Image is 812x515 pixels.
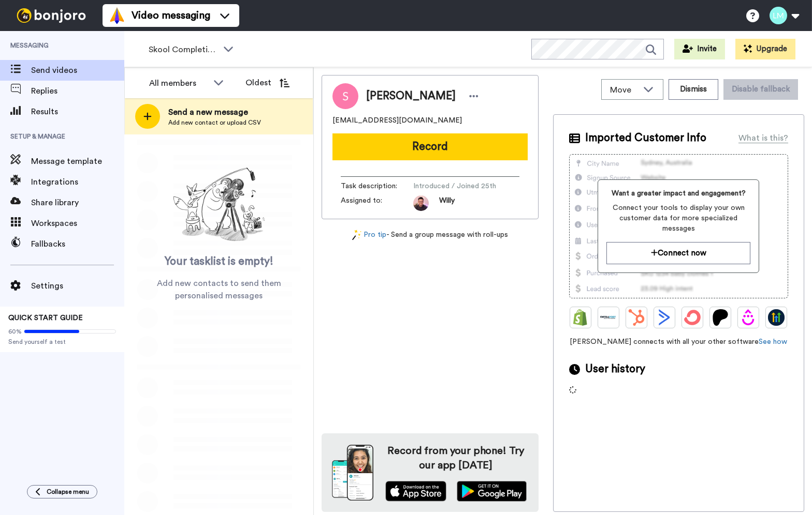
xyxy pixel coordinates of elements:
[674,39,725,59] button: Invite
[341,195,413,211] span: Assigned to:
[628,309,645,326] img: Hubspot
[132,8,210,23] span: Video messaging
[610,84,638,96] span: Move
[149,43,218,56] span: Skool Completions
[768,309,785,326] img: GoHighLevel
[606,203,750,234] span: Connect your tools to display your own customer data for more specialized messages
[366,88,456,104] span: [PERSON_NAME]
[238,72,297,93] button: Oldest
[12,8,90,23] img: bj-logo-header-white.svg
[585,361,645,377] span: User history
[31,155,124,168] span: Message template
[8,327,22,336] span: 60%
[31,85,124,97] span: Replies
[606,242,750,264] button: Connect now
[585,130,706,146] span: Imported Customer Info
[759,338,787,345] a: See how
[31,217,124,230] span: Workspaces
[712,309,729,326] img: Patreon
[413,195,429,211] img: b3b0ec4f-909e-4b8c-991e-8b06cec98768-1758737779.jpg
[31,196,124,209] span: Share library
[31,238,124,250] span: Fallbacks
[8,314,83,322] span: QUICK START GUIDE
[738,132,788,144] div: What is this?
[332,83,358,109] img: Image of Paweena Saengprasit
[47,488,89,496] span: Collapse menu
[27,485,97,498] button: Collapse menu
[332,445,373,501] img: download
[385,481,447,502] img: appstore
[167,163,271,246] img: ready-set-action.png
[723,79,798,100] button: Disable fallback
[322,230,539,240] div: - Send a group message with roll-ups
[31,64,124,77] span: Send videos
[31,105,124,118] span: Results
[684,309,701,326] img: ConvertKit
[31,176,124,188] span: Integrations
[332,133,528,160] button: Record
[8,338,116,346] span: Send yourself a test
[352,230,361,240] img: magic-wand.svg
[569,337,788,347] span: [PERSON_NAME] connects with all your other software
[600,309,617,326] img: Ontraport
[606,188,750,199] span: Want a greater impact and engagement?
[572,309,589,326] img: Shopify
[341,181,413,191] span: Task description :
[168,118,261,127] span: Add new contact or upload CSV
[165,254,273,269] span: Your tasklist is empty!
[140,277,298,302] span: Add new contacts to send them personalised messages
[457,481,527,502] img: playstore
[352,230,386,240] a: Pro tip
[439,195,455,211] span: Willy
[31,280,124,292] span: Settings
[735,39,795,59] button: Upgrade
[168,106,261,118] span: Send a new message
[109,7,125,24] img: vm-color.svg
[656,309,673,326] img: ActiveCampaign
[669,79,718,100] button: Dismiss
[413,181,512,191] span: Introduced / Joined 25th
[740,309,757,326] img: Drip
[149,77,208,89] div: All members
[332,115,462,126] span: [EMAIL_ADDRESS][DOMAIN_NAME]
[384,444,528,473] h4: Record from your phone! Try our app [DATE]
